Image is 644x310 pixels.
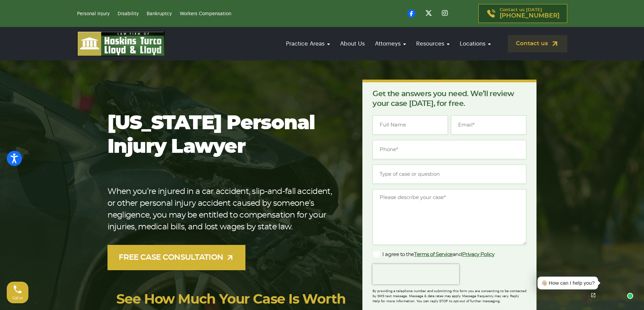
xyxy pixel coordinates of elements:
[13,296,23,300] span: Call us
[451,115,526,135] input: Email*
[414,252,453,257] a: Terms of Service
[373,284,526,304] div: By providing a telephone number and submitting this form you are consenting to be contacted by SM...
[108,245,246,270] a: FREE CASE CONSULTATION
[508,35,567,52] a: Contact us
[373,264,459,284] iframe: reCAPTCHA
[373,140,526,159] input: Phone*
[456,34,494,53] a: Locations
[373,89,526,109] p: Get the answers you need. We’ll review your case [DATE], for free.
[77,11,110,16] a: Personal Injury
[500,8,559,19] p: Contact us [DATE]
[478,4,567,23] a: Contact us [DATE][PHONE_NUMBER]
[413,34,453,53] a: Resources
[147,11,172,16] a: Bankruptcy
[77,31,165,56] img: logo
[337,34,368,53] a: About Us
[462,252,495,257] a: Privacy Policy
[118,11,139,16] a: Disability
[586,288,600,302] a: Open chat
[373,165,526,184] input: Type of case or question
[373,115,448,135] input: Full Name
[372,34,409,53] a: Attorneys
[180,11,231,16] a: Workers Compensation
[116,293,346,306] a: See How Much Your Case Is Worth
[500,12,559,19] span: [PHONE_NUMBER]
[373,251,494,259] label: I agree to the and
[283,34,333,53] a: Practice Areas
[226,253,234,262] img: arrow-up-right-light.svg
[108,112,341,159] h1: [US_STATE] Personal Injury Lawyer
[541,279,595,287] div: 👋🏼 How can I help you?
[108,186,341,233] p: When you’re injured in a car accident, slip-and-fall accident, or other personal injury accident ...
